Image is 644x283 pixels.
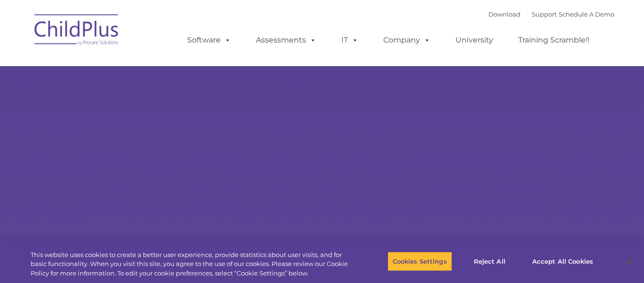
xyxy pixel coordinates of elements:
a: Download [488,10,520,18]
a: Company [374,31,440,50]
a: IT [332,31,368,50]
button: Accept All Cookies [527,251,598,271]
button: Cookies Settings [388,251,452,271]
a: Training Scramble!! [509,31,599,50]
a: Software [178,31,240,50]
a: University [446,31,503,50]
a: Assessments [247,31,326,50]
font: | [488,10,614,18]
a: Support [532,10,557,18]
div: This website uses cookies to create a better user experience, provide statistics about user visit... [31,250,354,278]
button: Close [619,251,639,272]
button: Reject All [460,251,519,271]
img: ChildPlus by Procare Solutions [30,8,124,55]
a: Schedule A Demo [559,10,614,18]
